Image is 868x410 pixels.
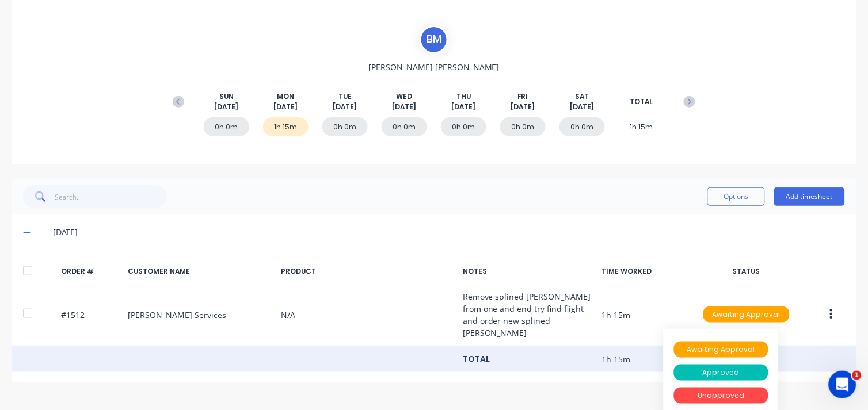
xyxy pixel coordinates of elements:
[452,102,476,112] span: [DATE]
[619,117,664,136] div: 1h 15m
[674,365,768,381] div: Approved
[128,266,272,277] div: CUSTOMER NAME
[281,266,454,277] div: PRODUCT
[674,342,768,358] div: Awaiting Approval
[664,338,779,361] button: Awaiting Approval
[517,91,528,102] span: FRI
[664,384,779,407] button: Unapproved
[277,91,294,102] span: MON
[392,102,416,112] span: [DATE]
[630,97,653,107] span: TOTAL
[500,117,546,136] div: 0h 0m
[338,91,352,102] span: TUE
[322,117,368,136] div: 0h 0m
[774,187,845,206] button: Add timesheet
[382,117,427,136] div: 0h 0m
[703,306,790,323] button: Awaiting Approval
[61,266,119,277] div: ORDER #
[333,102,357,112] span: [DATE]
[420,25,448,54] div: B M
[204,117,249,136] div: 0h 0m
[263,117,309,136] div: 1h 15m
[829,371,856,398] iframe: Intercom live chat
[559,117,605,136] div: 0h 0m
[664,361,779,384] button: Approved
[674,388,768,404] div: Unapproved
[441,117,486,136] div: 0h 0m
[368,61,500,73] span: [PERSON_NAME] [PERSON_NAME]
[703,306,790,323] div: Awaiting Approval
[456,91,471,102] span: THU
[55,185,167,208] input: Search...
[570,102,595,112] span: [DATE]
[463,266,593,277] div: NOTES
[219,91,234,102] span: SUN
[698,266,795,277] div: STATUS
[602,266,688,277] div: TIME WORKED
[707,187,765,206] button: Options
[214,102,238,112] span: [DATE]
[396,91,412,102] span: WED
[53,226,845,239] div: [DATE]
[852,371,862,380] span: 1
[511,102,535,112] span: [DATE]
[576,91,589,102] span: SAT
[273,102,298,112] span: [DATE]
